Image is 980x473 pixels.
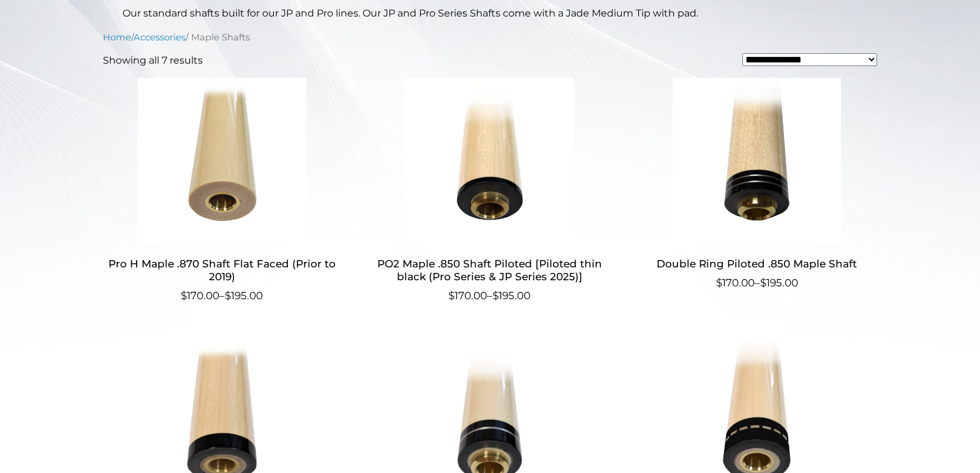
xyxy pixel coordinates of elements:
span: $ [448,289,454,302]
p: Our standard shafts built for our JP and Pro lines. Our JP and Pro Series Shafts come with a Jade... [123,6,858,21]
bdi: 195.00 [225,289,263,302]
a: Accessories [134,32,186,43]
a: PO2 Maple .850 Shaft Piloted [Piloted thin black (Pro Series & JP Series 2025)] $170.00–$195.00 [371,78,609,304]
span: $ [760,277,766,289]
nav: Breadcrumb [103,31,877,44]
bdi: 170.00 [716,277,755,289]
span: $ [225,289,231,302]
p: Showing all 7 results [103,53,203,68]
bdi: 195.00 [492,289,530,302]
bdi: 195.00 [760,277,798,289]
span: – [103,288,341,304]
span: $ [492,289,499,302]
a: Double Ring Piloted .850 Maple Shaft $170.00–$195.00 [638,78,876,291]
bdi: 170.00 [448,289,487,302]
h2: Double Ring Piloted .850 Maple Shaft [638,253,876,275]
span: $ [716,277,722,289]
h2: PO2 Maple .850 Shaft Piloted [Piloted thin black (Pro Series & JP Series 2025)] [371,253,609,288]
span: $ [181,289,187,302]
select: Shop order [742,53,878,67]
a: Pro H Maple .870 Shaft Flat Faced (Prior to 2019) $170.00–$195.00 [103,78,341,304]
img: Pro H Maple .870 Shaft Flat Faced (Prior to 2019) [103,78,341,243]
span: – [638,275,876,291]
span: – [371,288,609,304]
h2: Pro H Maple .870 Shaft Flat Faced (Prior to 2019) [103,253,341,288]
img: Double Ring Piloted .850 Maple Shaft [638,78,876,243]
a: Home [103,32,131,43]
img: PO2 Maple .850 Shaft Piloted [Piloted thin black (Pro Series & JP Series 2025)] [371,78,609,243]
bdi: 170.00 [181,289,219,302]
